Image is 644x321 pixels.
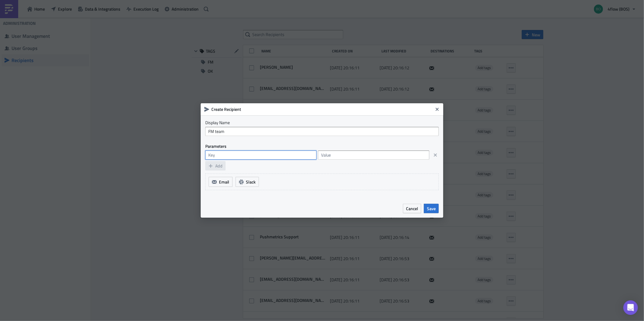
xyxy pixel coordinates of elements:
div: Open Intercom Messenger [623,300,638,315]
div: Parameters [205,141,439,151]
span: Add [215,163,223,169]
button: Close [433,105,442,114]
button: Slack [236,177,259,187]
button: Cancel [403,204,421,213]
span: Cancel [406,205,418,212]
h6: Create Recipient [212,107,433,112]
label: Display Name [205,120,439,125]
span: Email [219,179,229,185]
input: Key [205,151,317,160]
span: Slack [246,179,256,185]
span: Save [427,205,436,212]
input: John Doe [205,127,439,136]
button: Add [205,161,226,170]
button: Email [209,177,233,187]
input: Value [318,151,429,160]
button: Save [424,204,439,213]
